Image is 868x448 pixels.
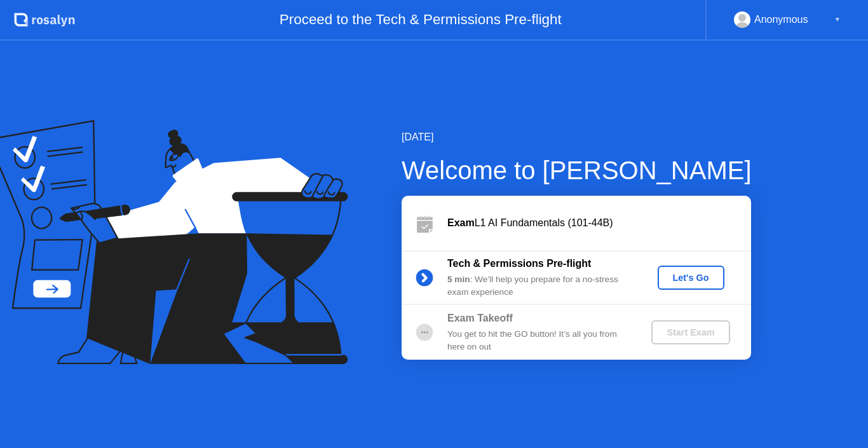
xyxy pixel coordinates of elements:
[402,130,752,145] div: [DATE]
[447,217,475,228] b: Exam
[658,266,724,290] button: Let's Go
[447,328,630,354] div: You get to hit the GO button! It’s all you from here on out
[447,258,591,269] b: Tech & Permissions Pre-flight
[447,275,470,284] b: 5 min
[447,215,751,231] div: L1 AI Fundamentals (101-44B)
[663,273,719,283] div: Let's Go
[447,313,513,323] b: Exam Takeoff
[402,151,752,189] div: Welcome to [PERSON_NAME]
[651,320,729,344] button: Start Exam
[754,11,808,28] div: Anonymous
[447,273,630,299] div: : We’ll help you prepare for a no-stress exam experience
[834,11,841,28] div: ▼
[656,327,724,337] div: Start Exam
